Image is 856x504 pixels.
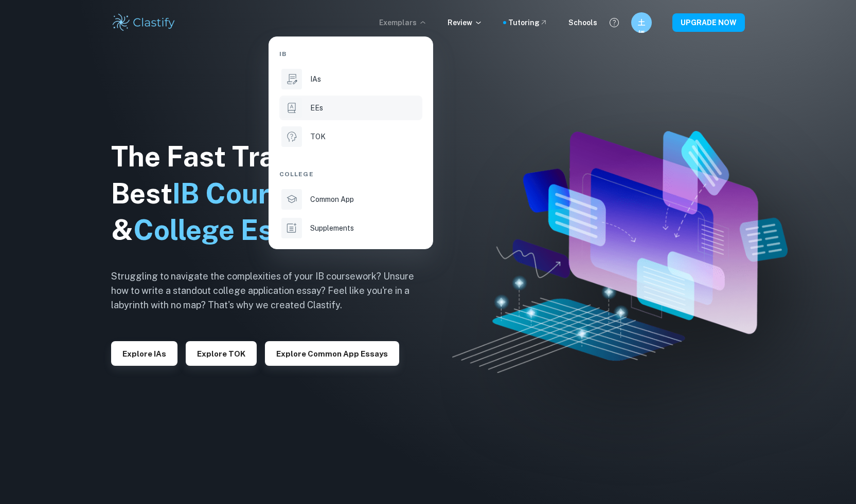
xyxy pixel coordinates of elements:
p: EEs [310,102,323,114]
p: Common App [310,194,354,205]
a: Supplements [279,216,422,240]
span: College [279,170,314,179]
span: IB [279,49,287,59]
a: EEs [279,96,422,120]
p: Supplements [310,222,354,234]
a: Common App [279,187,422,212]
a: TOK [279,124,422,149]
p: TOK [310,131,326,142]
a: IAs [279,67,422,91]
p: IAs [310,73,321,85]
